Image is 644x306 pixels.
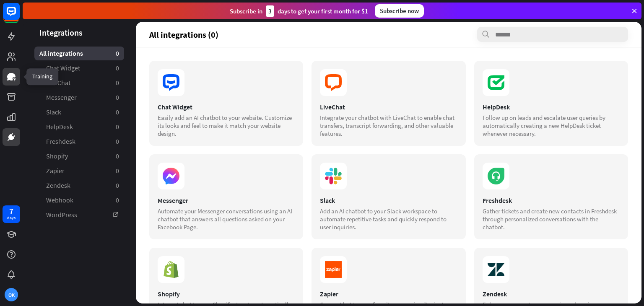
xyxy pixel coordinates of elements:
[34,149,124,163] a: Shopify 0
[46,152,68,161] span: Shopify
[34,120,124,134] a: HelpDesk 0
[230,5,368,17] div: Subscribe in days to get your first month for $1
[158,196,295,205] div: Messenger
[7,3,32,29] button: Open LiveChat chat widget
[320,207,457,231] div: Add an AI chatbot to your Slack workspace to automate repetitive tasks and quickly respond to use...
[34,105,124,119] a: Slack 0
[116,93,119,102] aside: 0
[483,207,620,231] div: Gather tickets and create new contacts in Freshdesk through personalized conversations with the c...
[34,76,124,90] a: LiveChat 0
[483,103,620,111] div: HelpDesk
[46,108,61,117] span: Slack
[46,122,73,131] span: HelpDesk
[46,196,73,205] span: Webhook
[483,114,620,137] div: Follow up on leads and escalate user queries by automatically creating a new HelpDesk ticket when...
[320,196,457,205] div: Slack
[320,114,457,137] div: Integrate your chatbot with LiveChat to enable chat transfers, transcript forwarding, and other v...
[483,290,620,298] div: Zendesk
[46,181,70,190] span: Zendesk
[34,91,124,104] a: Messenger 0
[46,137,75,146] span: Freshdesk
[39,49,83,58] span: All integrations
[158,114,295,137] div: Easily add an AI chatbot to your website. Customize its looks and feel to make it match your webs...
[116,196,119,205] aside: 0
[9,207,13,215] div: 7
[34,61,124,75] a: Chat Widget 0
[116,108,119,117] aside: 0
[116,122,119,131] aside: 0
[116,152,119,161] aside: 0
[158,290,295,298] div: Shopify
[34,179,124,192] a: Zendesk 0
[116,49,119,58] aside: 0
[34,135,124,148] a: Freshdesk 0
[5,288,18,301] div: OK
[46,64,80,73] span: Chat Widget
[158,207,295,231] div: Automate your Messenger conversations using an AI chatbot that answers all questions asked on you...
[116,137,119,146] aside: 0
[116,181,119,190] aside: 0
[158,103,295,111] div: Chat Widget
[320,103,457,111] div: LiveChat
[3,205,20,223] a: 7 days
[34,208,124,222] a: WordPress
[46,93,77,102] span: Messenger
[34,193,124,207] a: Webhook 0
[23,27,136,38] header: Integrations
[483,196,620,205] div: Freshdesk
[320,290,457,298] div: Zapier
[116,78,119,87] aside: 0
[375,4,424,18] div: Subscribe now
[46,166,65,175] span: Zapier
[46,78,70,87] span: LiveChat
[266,5,274,17] div: 3
[7,215,16,221] div: days
[34,164,124,178] a: Zapier 0
[116,64,119,73] aside: 0
[116,166,119,175] aside: 0
[149,27,628,42] section: All integrations (0)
